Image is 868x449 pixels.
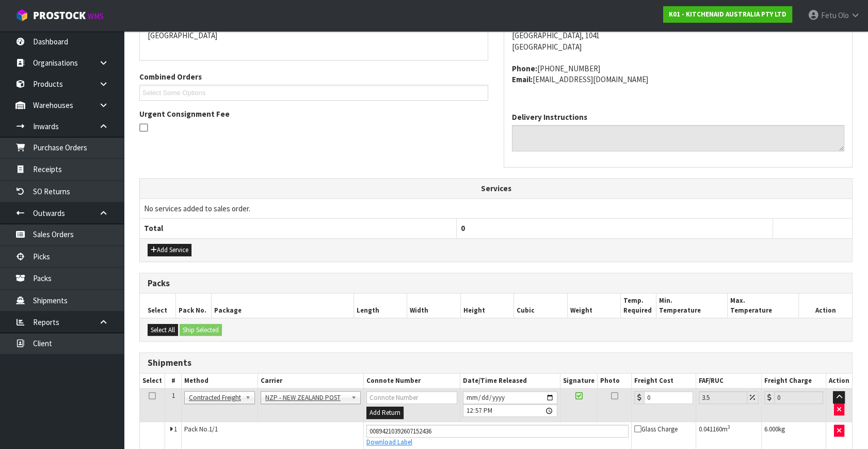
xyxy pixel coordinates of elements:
label: Combined Orders [139,71,202,82]
td: No services added to sales order. [140,198,852,218]
th: Services [140,179,852,198]
th: Cubic [514,293,568,318]
th: Action [799,293,853,318]
th: Date/Time Released [460,374,560,389]
sup: 3 [728,424,730,430]
span: 1 [172,391,175,400]
span: 6.000 [764,425,778,433]
button: Ship Selected [180,324,222,336]
button: Add Service [148,244,191,256]
th: Carrier [258,374,364,389]
th: Freight Charge [762,374,826,389]
th: Pack No. [175,293,211,318]
th: # [165,374,182,389]
span: 0 [461,223,465,233]
th: Max. Temperature [728,293,799,318]
th: Freight Cost [631,374,696,389]
span: NZP - NEW ZEALAND POST [265,392,347,404]
span: ProStock [33,9,86,22]
img: cube-alt.png [15,9,28,22]
th: Length [353,293,407,318]
button: Select All [148,324,178,336]
span: Glass Charge [634,425,678,433]
h3: Shipments [148,358,844,368]
input: Connote Number [366,391,457,404]
th: Photo [598,374,632,389]
th: Signature [560,374,598,389]
label: Delivery Instructions [512,112,587,122]
label: Urgent Consignment Fee [139,109,230,119]
button: Add Return [366,407,404,419]
th: Weight [567,293,621,318]
input: Freight Charge [774,391,823,404]
th: Connote Number [363,374,460,389]
input: Connote Number [366,425,629,438]
small: WMS [88,11,104,21]
th: Action [826,374,852,389]
span: Contracted Freight [189,392,241,404]
th: Total [140,219,456,238]
th: Width [407,293,461,318]
th: Select [140,293,175,318]
span: Olo [838,10,849,20]
span: 1 [174,425,177,433]
th: Select [140,374,165,389]
strong: phone [512,64,537,73]
th: FAF/RUC [696,374,761,389]
address: [PHONE_NUMBER] [EMAIL_ADDRESS][DOMAIN_NAME] [512,63,844,85]
th: Package [211,293,353,318]
span: Fetu [821,10,837,20]
span: 0.041160 [699,425,722,433]
a: K01 - KITCHENAID AUSTRALIA PTY LTD [663,6,792,23]
span: 1/1 [209,425,218,433]
h3: Packs [148,278,844,288]
strong: K01 - KITCHENAID AUSTRALIA PTY LTD [669,10,786,19]
input: Freight Cost [644,391,693,404]
th: Min. Temperature [656,293,728,318]
a: Download Label [366,438,412,446]
input: Freight Adjustment [699,391,747,404]
th: Method [182,374,258,389]
th: Height [460,293,514,318]
strong: email [512,74,533,84]
th: Temp. Required [621,293,656,318]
